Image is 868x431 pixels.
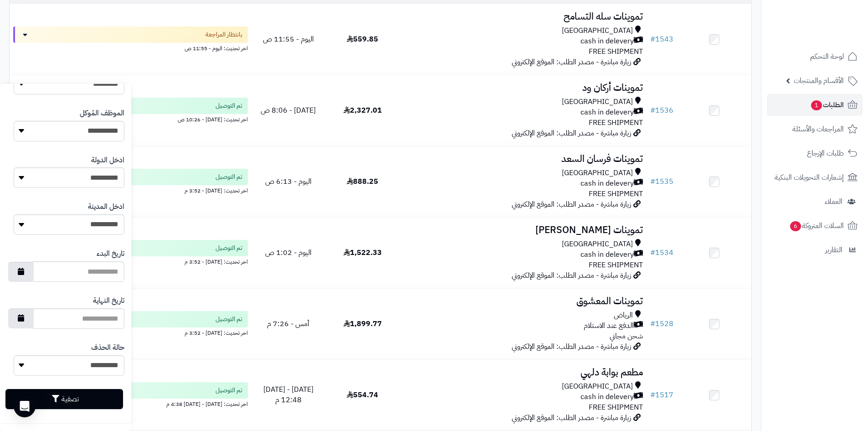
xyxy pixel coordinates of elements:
[562,97,633,107] span: [GEOGRAPHIC_DATA]
[13,43,248,52] div: اخر تحديث: اليوم - 11:55 ص
[650,176,655,187] span: #
[589,402,643,413] span: FREE SHIPMENT
[650,34,673,45] a: #1543
[5,389,123,409] button: تصفية
[810,99,844,111] span: الطلبات
[811,100,822,110] span: 1
[825,195,842,208] span: العملاء
[403,296,643,306] h3: تموينات المعشوق
[14,395,36,417] div: Open Intercom Messenger
[216,315,242,324] span: تم التوصيل
[806,23,859,42] img: logo-2.png
[403,11,643,22] h3: تموينات سله التسامح
[512,412,631,423] span: زيارة مباشرة - مصدر الطلب: الموقع الإلكتروني
[792,123,844,135] span: المراجعات والأسئلة
[91,343,124,353] label: حالة الحذف
[580,249,634,260] span: cash in delevery
[650,176,673,187] a: #1535
[91,155,124,166] label: ادخل الدولة
[261,105,316,116] span: [DATE] - 8:06 ص
[580,107,634,118] span: cash in delevery
[589,260,643,270] span: FREE SHIPMENT
[267,318,309,329] span: أمس - 7:26 م
[584,321,634,331] span: الدفع عند الاستلام
[265,176,312,187] span: اليوم - 6:13 ص
[347,389,378,400] span: 554.74
[767,46,863,68] a: لوحة التحكم
[263,34,314,45] span: اليوم - 11:55 ص
[650,389,673,400] a: #1517
[97,249,124,259] label: تاريخ البدء
[580,392,634,402] span: cash in delevery
[589,46,643,57] span: FREE SHIPMENT
[580,36,634,47] span: cash in delevery
[789,219,844,232] span: السلات المتروكة
[344,105,382,116] span: 2,327.01
[347,34,378,45] span: 559.85
[810,50,844,63] span: لوحة التحكم
[650,105,655,116] span: #
[767,166,863,188] a: إشعارات التحويلات البنكية
[80,108,124,119] label: الموظف المُوكل
[650,34,655,45] span: #
[767,94,863,116] a: الطلبات1
[562,381,633,392] span: [GEOGRAPHIC_DATA]
[263,384,313,405] span: [DATE] - [DATE] 12:48 م
[403,154,643,164] h3: تموينات فرسان السعد
[767,191,863,213] a: العملاء
[589,117,643,128] span: FREE SHIPMENT
[794,74,844,87] span: الأقسام والمنتجات
[344,318,382,329] span: 1,899.77
[650,247,655,258] span: #
[512,341,631,352] span: زيارة مباشرة - مصدر الطلب: الموقع الإلكتروني
[265,247,312,258] span: اليوم - 1:02 ص
[767,239,863,261] a: التقارير
[216,172,242,182] span: تم التوصيل
[775,171,844,184] span: إشعارات التحويلات البنكية
[512,57,631,68] span: زيارة مباشرة - مصدر الطلب: الموقع الإلكتروني
[216,101,242,110] span: تم التوصيل
[825,244,842,256] span: التقارير
[650,318,655,329] span: #
[790,221,801,231] span: 6
[650,105,673,116] a: #1536
[93,296,124,306] label: تاريخ النهاية
[216,386,242,395] span: تم التوصيل
[403,225,643,235] h3: تموينات [PERSON_NAME]
[205,30,242,39] span: بانتظار المراجعة
[512,128,631,139] span: زيارة مباشرة - مصدر الطلب: الموقع الإلكتروني
[610,331,643,342] span: شحن مجاني
[403,83,643,93] h3: تموينات أركان ود
[807,147,844,160] span: طلبات الإرجاع
[562,168,633,178] span: [GEOGRAPHIC_DATA]
[344,247,382,258] span: 1,522.33
[562,239,633,249] span: [GEOGRAPHIC_DATA]
[614,310,633,321] span: الرياض
[562,26,633,36] span: [GEOGRAPHIC_DATA]
[767,118,863,140] a: المراجعات والأسئلة
[403,367,643,378] h3: مطعم بوابة دلهي
[216,244,242,253] span: تم التوصيل
[347,176,378,187] span: 888.25
[767,215,863,237] a: السلات المتروكة6
[88,202,124,212] label: ادخل المدينة
[512,199,631,210] span: زيارة مباشرة - مصدر الطلب: الموقع الإلكتروني
[767,142,863,164] a: طلبات الإرجاع
[589,188,643,199] span: FREE SHIPMENT
[650,318,673,329] a: #1528
[650,389,655,400] span: #
[580,178,634,189] span: cash in delevery
[512,270,631,281] span: زيارة مباشرة - مصدر الطلب: الموقع الإلكتروني
[650,247,673,258] a: #1534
